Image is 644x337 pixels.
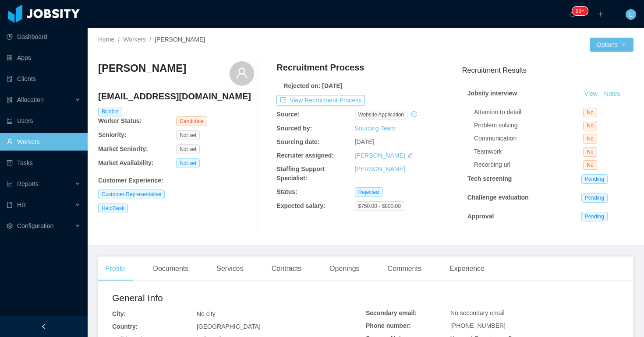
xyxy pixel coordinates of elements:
[146,256,195,281] div: Documents
[7,154,81,172] a: icon: profileTasks
[112,310,126,317] b: City:
[276,188,297,195] b: Status:
[17,180,39,187] span: Reports
[276,165,325,182] b: Staffing Support Specialist:
[474,147,583,156] div: Teamwork
[322,256,367,281] div: Openings
[474,134,583,143] div: Communication
[7,202,13,208] i: icon: book
[176,130,200,140] span: Not set
[572,7,588,15] sup: 2131
[355,152,405,159] a: [PERSON_NAME]
[98,36,114,43] a: Home
[17,222,53,229] span: Configuration
[7,49,81,67] a: icon: appstoreApps
[467,194,529,201] strong: Challenge evaluation
[583,160,597,170] span: No
[355,187,382,197] span: Rejected
[112,323,138,330] b: Country:
[276,97,365,104] a: icon: exportView Recruitment Process
[467,90,517,97] strong: Jobsity interview
[276,61,364,74] h4: Recruitment Process
[276,125,312,132] b: Sourced by:
[474,160,583,169] div: Recording url
[276,138,319,145] b: Sourcing date:
[355,201,404,211] span: $750.00 - $800.00
[197,323,261,330] span: [GEOGRAPHIC_DATA]
[123,36,146,43] a: Workers
[155,36,205,43] span: [PERSON_NAME]
[7,28,81,46] a: icon: pie-chartDashboard
[98,256,132,281] div: Profile
[407,152,413,158] i: icon: edit
[7,181,13,187] i: icon: line-chart
[583,134,597,144] span: No
[236,67,248,79] i: icon: user
[98,190,165,199] span: Customer Representative
[355,110,408,119] span: website application
[112,291,366,305] h2: General Info
[197,310,216,317] span: No city
[98,61,186,75] h3: [PERSON_NAME]
[366,322,411,329] b: Phone number:
[176,144,200,154] span: Not set
[17,96,44,103] span: Allocation
[98,159,154,166] b: Market Availability:
[7,112,81,130] a: icon: robotUsers
[149,36,151,43] span: /
[583,147,597,157] span: No
[276,95,365,105] button: icon: exportView Recruitment Process
[17,201,26,208] span: HR
[411,111,417,117] i: icon: history
[176,116,207,126] span: Candidate
[474,121,583,130] div: Problem solving
[7,97,13,103] i: icon: solution
[7,223,13,229] i: icon: setting
[98,145,148,152] b: Market Seniority:
[581,212,608,221] span: Pending
[98,204,128,213] span: HelpDesk
[581,174,608,184] span: Pending
[442,256,492,281] div: Experience
[601,89,624,99] button: Notes
[98,107,122,116] span: Billable
[583,108,597,117] span: No
[467,175,512,182] strong: Tech screening
[570,11,576,17] i: icon: bell
[355,138,374,145] span: [DATE]
[590,38,633,52] button: Optionsicon: down
[276,202,325,209] b: Expected salary:
[462,65,633,76] h3: Recruitment Results
[265,256,308,281] div: Contracts
[467,213,494,220] strong: Approval
[118,36,120,43] span: /
[276,111,299,118] b: Source:
[355,125,396,132] a: Sourcing Team
[176,158,200,168] span: Not set
[283,82,342,89] b: Rejected on: [DATE]
[7,70,81,88] a: icon: auditClients
[98,177,163,184] b: Customer Experience :
[276,152,334,159] b: Recruiter assigned:
[581,90,601,97] a: View
[581,193,608,203] span: Pending
[583,121,597,130] span: No
[7,133,81,151] a: icon: userWorkers
[355,165,405,172] a: [PERSON_NAME]
[450,309,505,316] span: No secondary email
[209,256,250,281] div: Services
[366,309,417,316] b: Secondary email:
[98,131,127,138] b: Seniority:
[474,108,583,117] div: Attention to detail
[98,117,142,124] b: Worker Status:
[381,256,428,281] div: Comments
[450,322,506,329] span: [PHONE_NUMBER]
[598,11,604,17] i: icon: plus
[98,90,254,102] h4: [EMAIL_ADDRESS][DOMAIN_NAME]
[629,9,633,20] span: L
